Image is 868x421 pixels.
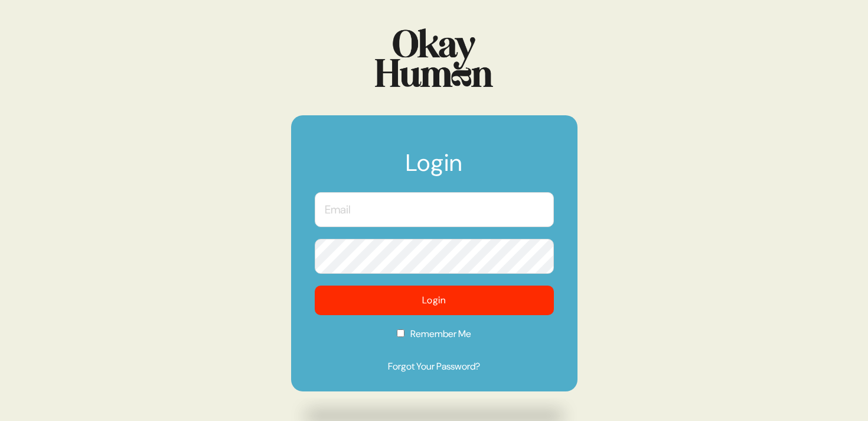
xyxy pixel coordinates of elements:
input: Email [315,192,554,227]
label: Remember Me [315,327,554,349]
img: Logo [375,28,493,87]
h1: Login [315,151,554,186]
button: Login [315,286,554,315]
input: Remember Me [397,329,404,337]
a: Forgot Your Password? [315,360,554,374]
